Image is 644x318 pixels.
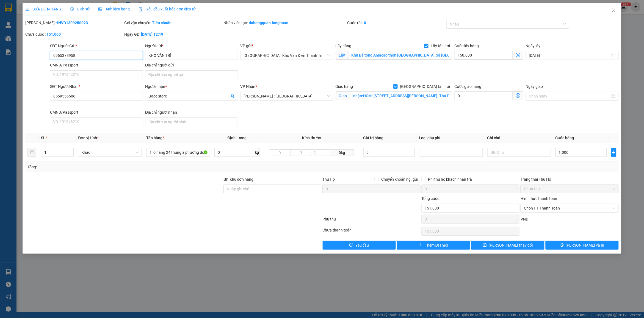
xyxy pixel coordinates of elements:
[419,243,423,247] span: plus
[355,242,369,248] span: Yêu cầu
[56,21,88,25] b: HNVD1309250023
[249,21,288,25] b: dohongquan.longhoan
[41,136,45,140] span: SL
[566,242,604,248] span: [PERSON_NAME] và In
[516,93,520,98] span: dollar-circle
[483,243,487,247] span: save
[330,149,354,156] span: 0kg
[350,91,452,100] input: Giao tận nơi
[487,148,551,157] input: Ghi Chú
[336,51,348,60] span: Lấy
[516,53,520,57] span: dollar-circle
[145,109,238,115] div: Địa chỉ người nhận
[429,43,452,49] span: Lấy tận nơi
[25,31,123,37] div: Chưa cước :
[521,176,618,182] div: Trạng thái Thu Hộ
[611,148,617,157] button: plus
[524,185,615,193] span: Chưa thu
[50,43,143,49] div: SĐT Người Gửi
[322,227,421,237] div: Chưa thanh toán
[347,20,445,26] div: Cước rồi :
[27,148,36,157] button: delete
[323,241,396,250] button: exclamation-circleYêu cầu
[240,43,333,49] div: VP gửi
[612,8,616,12] span: close
[230,94,235,98] span: user-add
[145,83,238,90] div: Người nhận
[244,92,330,100] span: Hồ Chí Minh : Kho Quận 12
[555,136,574,140] span: Cước hàng
[398,83,452,90] span: [GEOGRAPHIC_DATA] tận nơi
[46,32,61,37] b: 151.000
[485,133,553,143] th: Ghi chú
[322,177,335,182] span: Thu Hộ
[228,136,247,140] span: Định lượng
[223,185,321,193] input: Ghi chú đơn hàng
[145,43,238,49] div: Người gửi
[152,21,172,25] b: Tiêu chuẩn
[336,91,350,100] span: Giao
[141,32,163,37] b: [DATE] 12:19
[546,241,619,250] button: printer[PERSON_NAME] và In
[145,62,238,68] div: Địa chỉ người gửi
[25,7,61,11] span: SỬA ĐƠN HÀNG
[98,7,130,11] span: Ảnh kiện hàng
[70,7,90,11] span: Lịch sử
[524,204,615,212] span: Chọn HT Thanh Toán
[244,51,330,60] span: Hà Nội: Kho Văn Điển Thanh Trì
[25,20,123,26] div: [PERSON_NAME]:
[50,109,143,115] div: CMND/Passport
[529,93,610,99] input: Ngày giao
[145,70,238,79] input: Địa chỉ của người gửi
[311,149,330,156] input: C
[78,136,99,140] span: Đơn vị tính
[526,44,541,48] label: Ngày lấy
[521,217,528,221] span: VND
[521,196,557,201] label: Hình thức thanh toán
[302,136,321,140] span: Kích thước
[139,7,196,11] span: Yêu cầu xuất hóa đơn điện tử
[606,3,621,18] button: Close
[146,136,164,140] span: Tên hàng
[526,84,543,89] label: Ngày giao
[336,44,352,48] span: Lấy hàng
[322,216,421,226] div: Phụ thu
[124,20,222,26] div: Gói vận chuyển:
[417,133,485,143] th: Loại phụ phí
[454,84,481,89] label: Cước giao hàng
[240,84,255,89] span: VP Nhận
[612,150,616,155] span: plus
[223,177,254,182] label: Ghi chú đơn hàng
[349,243,353,247] span: exclamation-circle
[348,51,452,60] input: Lấy tận nơi
[529,52,610,58] input: Ngày lấy
[364,21,366,25] b: 0
[363,136,384,140] span: Giá trị hàng
[425,242,448,248] span: Thêm ĐH mới
[471,241,544,250] button: save[PERSON_NAME] thay đổi
[454,51,513,60] input: Cước lấy hàng
[422,196,440,201] span: Tổng cước
[560,243,564,247] span: printer
[290,149,312,156] input: R
[254,148,260,157] span: kg
[426,176,474,182] span: Phí thu hộ khách nhận trả
[70,7,74,11] span: clock-circle
[379,176,421,182] span: Chuyển khoản ng. gửi
[454,44,479,48] label: Cước lấy hàng
[124,31,222,37] div: Ngày GD:
[489,242,533,248] span: [PERSON_NAME] thay đổi
[223,20,346,26] div: Nhân viên tạo:
[336,84,353,89] span: Giao hàng
[25,7,29,11] span: edit
[145,118,238,126] input: Địa chỉ của người nhận
[27,164,248,170] div: Tổng: 1
[454,91,513,100] input: Cước giao hàng
[146,148,210,157] input: VD: Bàn, Ghế
[50,62,143,68] div: CMND/Passport
[269,149,291,156] input: D
[98,7,102,11] span: picture
[81,148,139,157] span: Khác
[397,241,470,250] button: plusThêm ĐH mới
[50,83,143,90] div: SĐT Người Nhận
